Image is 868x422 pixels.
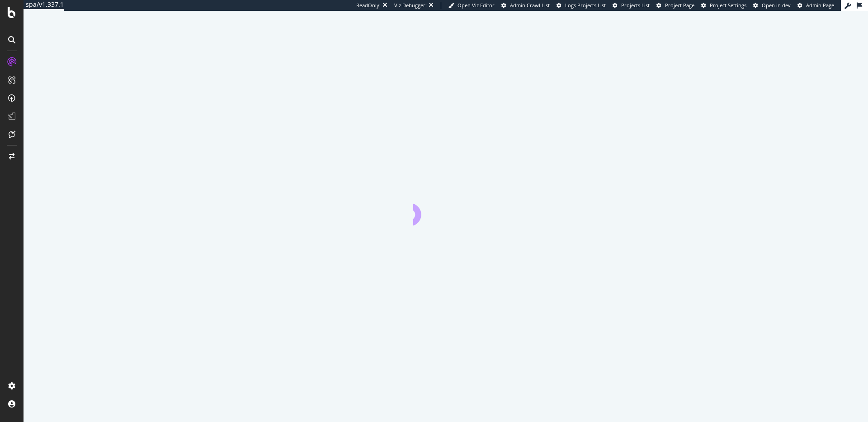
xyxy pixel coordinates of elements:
span: Admin Crawl List [510,2,550,9]
span: Open in dev [762,2,791,9]
span: Project Settings [710,2,746,9]
span: Open Viz Editor [458,2,495,9]
span: Projects List [621,2,650,9]
span: Admin Page [806,2,834,9]
span: Logs Projects List [565,2,606,9]
a: Projects List [613,2,650,9]
span: Project Page [665,2,694,9]
a: Logs Projects List [557,2,606,9]
a: Open in dev [753,2,791,9]
div: Viz Debugger: [394,2,427,9]
a: Open Viz Editor [448,2,495,9]
div: ReadOnly: [356,2,381,9]
div: animation [413,193,478,225]
a: Admin Crawl List [501,2,550,9]
a: Project Settings [701,2,746,9]
a: Admin Page [797,2,834,9]
a: Project Page [656,2,694,9]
